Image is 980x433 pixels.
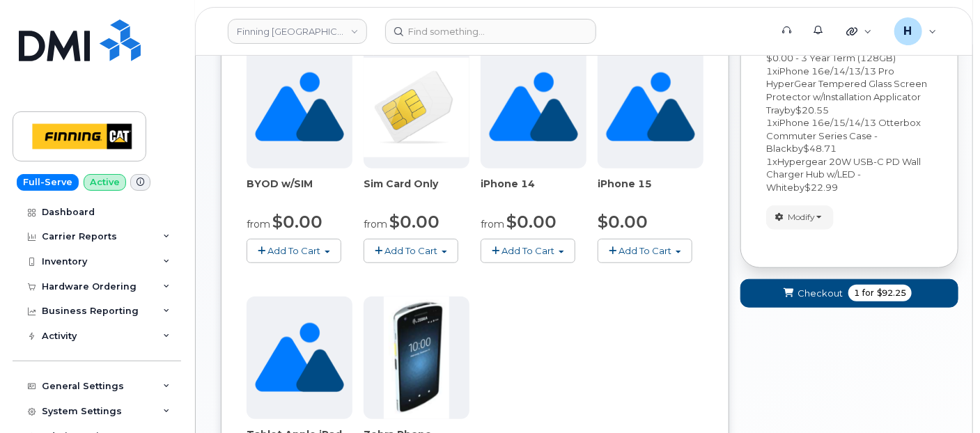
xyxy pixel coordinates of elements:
button: Checkout 1 for $92.25 [740,279,958,308]
small: from [364,218,387,230]
span: 1 [766,65,772,77]
img: no_image_found-2caef05468ed5679b831cfe6fc140e25e0c280774317ffc20a367ab7fd17291e.png [255,297,343,419]
img: Screenshot_2023-11-28_140213.png [384,297,449,419]
div: x by [766,65,933,116]
img: no_image_found-2caef05468ed5679b831cfe6fc140e25e0c280774317ffc20a367ab7fd17291e.png [255,46,343,168]
a: Finning Canada [228,19,367,44]
span: Modify [788,211,815,223]
button: Add To Cart [247,239,341,263]
span: iPhone 16e/15/14/13 Otterbox Commuter Series Case - Black [766,117,921,154]
span: 1 [766,156,772,167]
span: Hypergear 20W USB-C PD Wall Charger Hub w/LED - White [766,156,921,193]
span: Checkout [798,287,843,300]
small: from [247,218,270,230]
span: $0.00 [598,212,648,232]
div: iPhone 15 [598,177,703,205]
button: Modify [766,205,834,230]
span: $92.25 [877,287,906,299]
img: no_image_found-2caef05468ed5679b831cfe6fc140e25e0c280774317ffc20a367ab7fd17291e.png [606,46,694,168]
small: from [481,218,504,230]
span: $48.71 [803,143,837,154]
span: Add To Cart [502,245,555,256]
div: hakaur@dminc.com [885,17,947,45]
input: Find something... [385,19,596,44]
div: iPhone 14 [481,177,586,205]
div: $0.00 - 3 Year Term (128GB) [766,52,933,65]
button: Add To Cart [364,239,458,263]
button: Add To Cart [598,239,692,263]
button: Add To Cart [481,239,575,263]
div: x by [766,116,933,155]
span: $20.55 [795,104,829,116]
span: $0.00 [506,212,557,232]
span: H [904,23,912,40]
span: $0.00 [389,212,440,232]
span: $22.99 [804,182,838,193]
img: ______________2020-08-11___23.11.32.png [364,58,469,157]
div: Sim Card Only [364,177,469,205]
div: BYOD w/SIM [247,177,352,205]
span: for [860,287,877,299]
span: Add To Cart [619,245,672,256]
span: 1 [766,117,772,128]
span: 1 [854,287,860,299]
img: no_image_found-2caef05468ed5679b831cfe6fc140e25e0c280774317ffc20a367ab7fd17291e.png [489,46,577,168]
div: Quicklinks [837,17,882,45]
span: Add To Cart [268,245,321,256]
span: iPhone 16e/14/13/13 Pro HyperGear Tempered Glass Screen Protector w/Installation Applicator Tray [766,65,927,116]
span: $0.00 [272,212,322,232]
span: Add To Cart [385,245,438,256]
div: x by [766,155,933,194]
